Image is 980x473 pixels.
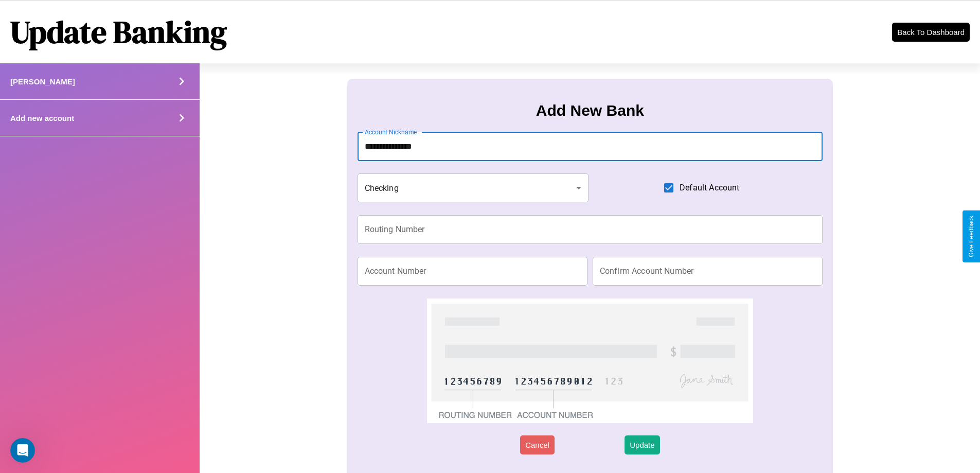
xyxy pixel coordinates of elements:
iframe: Intercom live chat [10,438,35,463]
h1: Update Banking [10,11,227,53]
button: Back To Dashboard [892,23,970,42]
h4: Add new account [10,114,74,122]
h4: [PERSON_NAME] [10,77,75,86]
div: Checking [358,173,589,202]
button: Update [625,435,660,454]
div: Give Feedback [968,216,975,257]
button: Cancel [520,435,555,454]
img: check [427,299,753,423]
h3: Add New Bank [536,102,644,119]
span: Default Account [680,182,739,194]
label: Account Nickname [365,128,417,136]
